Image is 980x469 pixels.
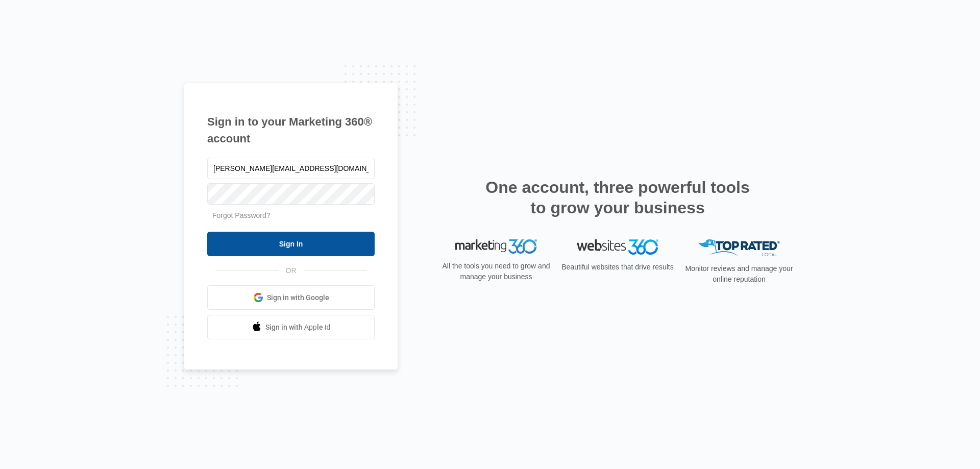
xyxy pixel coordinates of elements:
h1: Sign in to your Marketing 360® account [207,113,375,147]
span: Sign in with Apple Id [265,322,331,333]
p: Beautiful websites that drive results [560,262,675,273]
a: Sign in with Apple Id [207,315,375,339]
h2: One account, three powerful tools to grow your business [482,177,753,218]
p: Monitor reviews and manage your online reputation [682,263,796,285]
a: Sign in with Google [207,285,375,310]
p: All the tools you need to grow and manage your business [439,261,553,282]
input: Email [207,158,375,179]
a: Forgot Password? [212,211,271,219]
span: OR [279,265,304,276]
img: Websites 360 [577,239,658,254]
img: Top Rated Local [698,239,780,256]
input: Sign In [207,232,375,256]
img: Marketing 360 [455,239,537,254]
span: Sign in with Google [267,292,329,303]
